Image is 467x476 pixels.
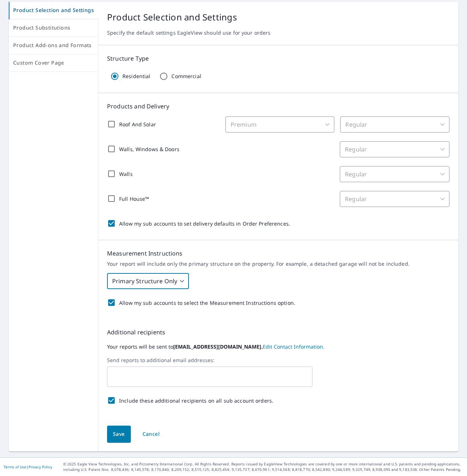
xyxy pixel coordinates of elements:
[107,102,449,111] p: Products and Delivery
[13,58,94,68] span: Custom Cover Page
[173,343,263,350] b: [EMAIL_ADDRESS][DOMAIN_NAME].
[119,299,295,307] p: Allow my sub accounts to select the Measurement Instructions option.
[119,220,290,227] p: Allow my sub accounts to set delivery defaults in Order Preferences.
[225,116,335,133] div: Premium
[107,342,449,351] label: Your reports will be sent to
[119,195,149,203] p: Full House™
[29,464,52,469] a: Privacy Policy
[340,191,449,207] div: Regular
[340,166,449,182] div: Regular
[107,426,131,443] button: Save
[13,23,94,32] span: Product Substitutions
[107,271,189,291] div: Primary Structure Only
[340,116,449,133] div: Regular
[4,465,52,469] p: |
[119,145,179,153] p: Walls, Windows & Doors
[63,461,463,472] p: © 2025 Eagle View Technologies, Inc. and Pictometry International Corp. All Rights Reserved. Repo...
[263,343,324,350] a: EditContactInfo
[107,30,449,36] p: Specify the default settings EagleView should use for your orders
[107,54,449,63] p: Structure Type
[4,464,26,469] a: Terms of Use
[143,430,160,439] span: Cancel
[107,249,449,258] p: Measurement Instructions
[171,73,201,80] p: Commercial
[119,120,156,128] p: Roof And Solar
[13,6,94,15] span: Product Selection and Settings
[119,397,273,404] p: Include these additional recipients on all sub account orders.
[340,141,449,157] div: Regular
[119,170,133,178] p: Walls
[122,73,150,80] p: Residential
[113,430,125,439] span: Save
[13,41,94,50] span: Product Add-ons and Formats
[107,11,449,24] p: Product Selection and Settings
[107,357,449,364] label: Send reports to additional email addresses:
[107,261,449,267] p: Your report will include only the primary structure on the property. For example, a detached gara...
[9,2,98,72] div: tab-list
[136,426,166,443] button: Cancel
[107,328,449,337] p: Additional recipients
